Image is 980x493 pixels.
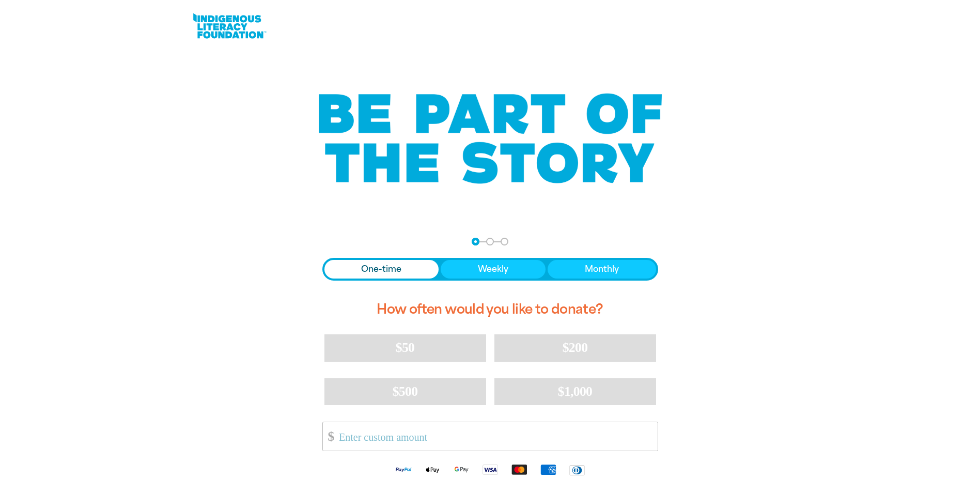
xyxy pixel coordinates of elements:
span: Monthly [585,263,619,275]
img: Diners Club logo [563,464,592,476]
img: American Express logo [534,464,563,475]
button: Navigate to step 3 of 3 to enter your payment details [501,238,508,245]
button: One-time [324,260,439,279]
button: $1,000 [494,378,656,405]
span: $ [323,425,334,448]
span: $1,000 [558,384,593,399]
div: Donation frequency [322,258,658,281]
img: Google Pay logo [447,464,476,475]
span: One-time [361,263,401,275]
img: Paypal logo [389,464,418,475]
img: Visa logo [476,464,505,475]
button: $200 [494,334,656,361]
span: $200 [563,340,588,355]
input: Enter custom amount [332,422,657,451]
button: Navigate to step 2 of 3 to enter your details [486,238,494,245]
span: $50 [396,340,414,355]
img: Apple Pay logo [418,464,447,475]
button: Navigate to step 1 of 3 to enter your donation amount [472,238,479,245]
h2: How often would you like to donate? [322,293,658,326]
button: $50 [324,334,486,361]
button: $500 [324,378,486,405]
span: Weekly [478,263,508,275]
img: Mastercard logo [505,464,534,475]
span: $500 [393,384,418,399]
div: Available payment methods [322,455,658,484]
button: Weekly [441,260,546,279]
button: Monthly [548,260,656,279]
img: Be part of the story [309,73,671,205]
